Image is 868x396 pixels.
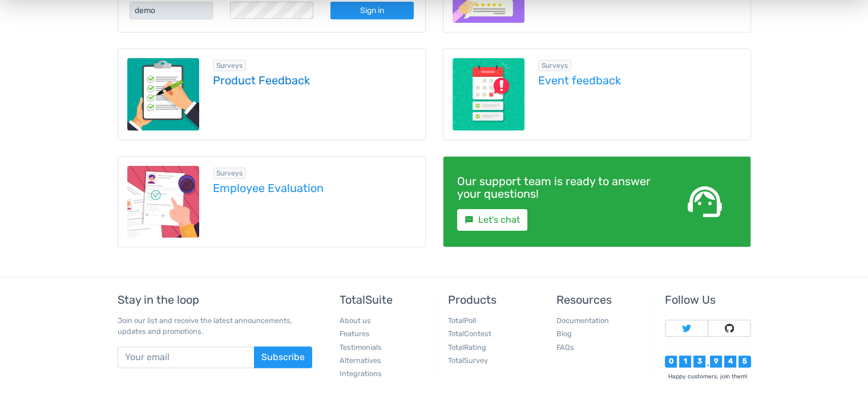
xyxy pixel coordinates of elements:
h5: TotalSuite [340,293,425,306]
a: Testimonials [340,343,382,352]
div: 3 [693,356,705,368]
a: smsLet's chat [457,209,527,231]
a: Employee Evaluation [213,182,416,194]
a: Event feedback [538,74,741,87]
h4: Our support team is ready to answer your questions! [457,175,656,200]
div: 9 [710,356,722,368]
h5: Follow Us [665,293,750,306]
a: About us [340,316,371,325]
span: support_agent [684,181,725,222]
span: Browse all in Surveys [538,60,571,71]
div: 5 [738,356,750,368]
a: TotalRating [448,343,486,352]
div: 4 [724,356,736,368]
a: Product Feedback [213,74,416,87]
h5: Resources [556,293,642,306]
button: Subscribe [254,346,312,368]
small: sms [465,215,474,224]
img: Follow TotalSuite on Twitter [682,324,691,333]
div: , [705,360,710,368]
p: Join our list and receive the latest announcements, updates and promotions. [118,315,312,337]
div: 1 [679,356,691,368]
a: TotalContest [448,329,491,338]
div: Happy customers, join them! [665,372,750,381]
a: TotalPoll [448,316,476,325]
img: Follow TotalSuite on Github [725,324,734,333]
a: Integrations [340,369,382,378]
span: Browse all in Surveys [213,60,246,71]
h5: Stay in the loop [118,293,312,306]
span: Browse all in Surveys [213,168,246,179]
h5: Products [448,293,534,306]
img: event-feedback.png.webp [453,58,525,130]
a: Blog [556,329,572,338]
div: 0 [665,356,677,368]
a: TotalSurvey [448,356,488,365]
input: Your email [118,346,255,368]
a: Sign in [330,2,414,19]
a: Alternatives [340,356,381,365]
a: Features [340,329,370,338]
img: product-feedback-1.png.webp [127,58,200,130]
a: Documentation [556,316,609,325]
a: FAQs [556,343,574,352]
img: employee-evaluation.png.webp [127,166,200,238]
